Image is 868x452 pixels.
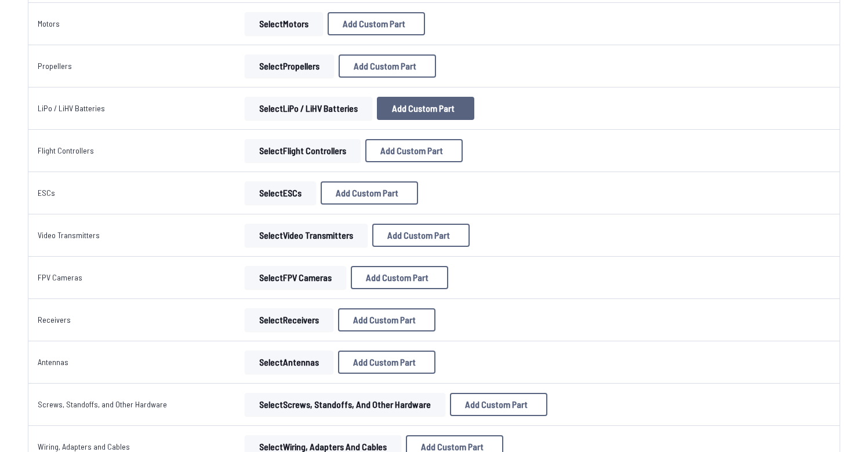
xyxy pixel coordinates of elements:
[245,139,361,162] button: SelectFlight Controllers
[450,393,547,416] button: Add Custom Part
[245,351,333,374] button: SelectAntennas
[351,266,448,289] button: Add Custom Part
[245,393,445,416] button: SelectScrews, Standoffs, and Other Hardware
[38,188,55,198] a: ESCs
[245,97,372,120] button: SelectLiPo / LiHV Batteries
[242,12,325,35] a: SelectMotors
[343,19,405,28] span: Add Custom Part
[242,308,336,331] a: SelectReceivers
[242,351,336,374] a: SelectAntennas
[465,400,528,409] span: Add Custom Part
[365,139,463,162] button: Add Custom Part
[242,139,363,162] a: SelectFlight Controllers
[242,266,348,289] a: SelectFPV Cameras
[245,224,368,247] button: SelectVideo Transmitters
[338,308,435,331] button: Add Custom Part
[38,61,72,71] a: Propellers
[38,19,60,28] a: Motors
[245,266,346,289] button: SelectFPV Cameras
[242,181,318,205] a: SelectESCs
[38,315,71,325] a: Receivers
[321,181,418,205] button: Add Custom Part
[245,12,323,35] button: SelectMotors
[336,188,398,198] span: Add Custom Part
[38,357,68,367] a: Antennas
[245,308,333,331] button: SelectReceivers
[38,272,82,282] a: FPV Cameras
[380,146,443,155] span: Add Custom Part
[242,97,375,120] a: SelectLiPo / LiHV Batteries
[328,12,425,35] button: Add Custom Part
[242,224,370,247] a: SelectVideo Transmitters
[353,315,416,325] span: Add Custom Part
[353,358,416,367] span: Add Custom Part
[38,103,105,113] a: LiPo / LiHV Batteries
[245,54,334,78] button: SelectPropellers
[38,145,94,155] a: Flight Controllers
[339,54,436,78] button: Add Custom Part
[245,181,316,205] button: SelectESCs
[242,54,336,78] a: SelectPropellers
[38,230,100,240] a: Video Transmitters
[421,442,484,451] span: Add Custom Part
[377,97,474,120] button: Add Custom Part
[354,61,416,71] span: Add Custom Part
[38,399,167,409] a: Screws, Standoffs, and Other Hardware
[338,351,435,374] button: Add Custom Part
[242,393,448,416] a: SelectScrews, Standoffs, and Other Hardware
[392,104,455,113] span: Add Custom Part
[366,273,428,282] span: Add Custom Part
[38,442,130,451] a: Wiring, Adapters and Cables
[372,224,470,247] button: Add Custom Part
[387,231,450,240] span: Add Custom Part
